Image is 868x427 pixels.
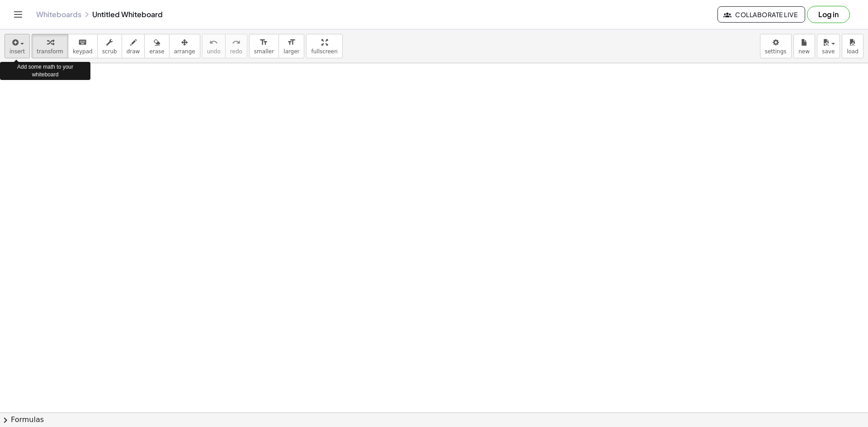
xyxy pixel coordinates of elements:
i: redo [232,37,241,48]
i: undo [209,37,218,48]
button: load [842,34,863,58]
button: arrange [169,34,200,58]
button: format_sizelarger [278,34,304,58]
span: save [822,48,835,55]
span: new [798,48,810,55]
span: fullscreen [311,48,337,55]
span: larger [283,48,299,55]
button: settings [760,34,792,58]
button: format_sizesmaller [249,34,279,58]
button: fullscreen [306,34,342,58]
button: Collaborate Live [717,6,805,23]
button: new [793,34,815,58]
span: draw [127,48,140,55]
span: redo [230,48,242,55]
button: insert [5,34,30,58]
span: scrub [102,48,117,55]
button: undoundo [202,34,226,58]
button: transform [32,34,68,58]
span: erase [149,48,164,55]
a: Whiteboards [36,10,81,19]
span: load [847,48,859,55]
span: undo [207,48,221,55]
button: draw [122,34,145,58]
span: keypad [73,48,93,55]
span: transform [37,48,63,55]
span: Collaborate Live [725,10,797,19]
button: erase [144,34,169,58]
button: scrub [97,34,122,58]
button: save [817,34,840,58]
span: smaller [254,48,274,55]
button: redoredo [225,34,247,58]
span: arrange [174,48,195,55]
span: settings [765,48,787,55]
i: keyboard [78,37,87,48]
button: keyboardkeypad [68,34,98,58]
button: Toggle navigation [11,7,25,22]
button: Log in [807,6,850,23]
i: format_size [287,37,296,48]
span: insert [9,48,25,55]
i: format_size [259,37,268,48]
